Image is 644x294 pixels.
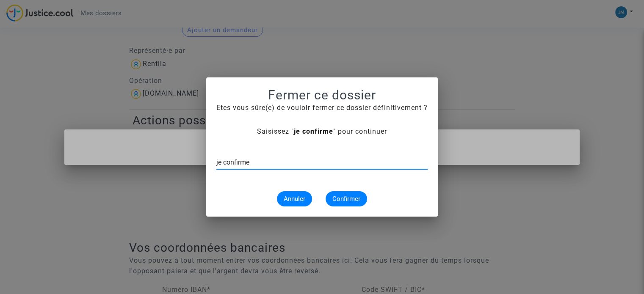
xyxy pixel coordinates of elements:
[294,127,333,135] b: je confirme
[326,191,367,206] button: Confirmer
[216,126,428,137] div: Saisissez " " pour continuer
[216,88,428,103] h1: Fermer ce dossier
[284,195,305,203] span: Annuler
[332,195,360,203] span: Confirmer
[216,104,428,112] span: Etes vous sûre(e) de vouloir fermer ce dossier définitivement ?
[277,191,312,206] button: Annuler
